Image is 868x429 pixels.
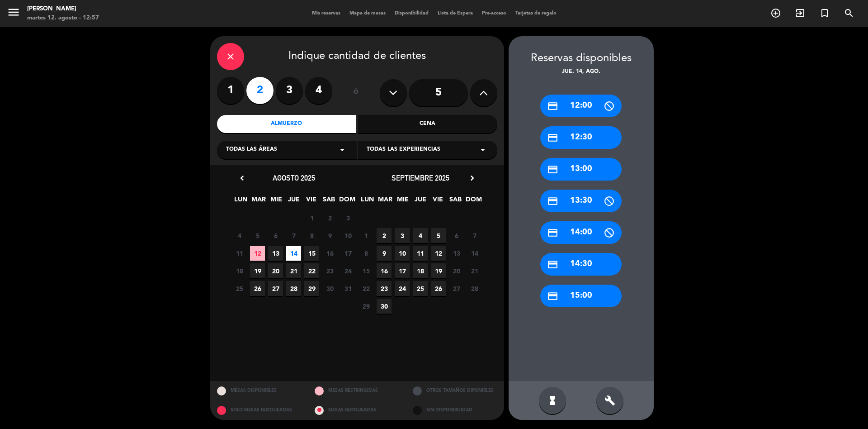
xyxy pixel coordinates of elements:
span: 31 [340,281,355,296]
span: 24 [395,281,410,296]
div: 13:30 [540,190,622,212]
span: VIE [430,194,445,209]
span: 10 [395,246,410,261]
span: 22 [304,263,319,278]
span: MIE [395,194,410,209]
span: 18 [232,263,247,278]
span: 13 [268,246,283,261]
i: credit_card [547,291,558,302]
span: 3 [340,210,355,225]
span: 29 [304,281,319,296]
i: chevron_left [237,173,247,183]
i: arrow_drop_down [477,144,488,155]
span: MAR [251,194,266,209]
span: 11 [413,246,428,261]
span: septiembre 2025 [392,173,449,182]
span: Lista de Espera [433,11,477,16]
span: agosto 2025 [273,173,315,182]
span: Mapa de mesas [345,11,390,16]
span: 25 [413,281,428,296]
span: JUE [286,194,301,209]
span: 12 [250,246,265,261]
span: 13 [449,246,464,261]
i: menu [7,5,20,19]
span: Pre-acceso [477,11,511,16]
label: 2 [246,77,274,104]
span: 18 [413,263,428,278]
span: 26 [431,281,446,296]
span: 30 [377,299,392,314]
label: 1 [217,77,244,104]
button: menu [7,5,20,22]
div: Indique cantidad de clientes [217,43,497,70]
span: 30 [322,281,337,296]
div: MESAS BLOQUEADAS [308,400,406,420]
div: Cena [358,115,497,133]
div: 12:00 [540,95,622,117]
span: 8 [359,246,373,261]
i: credit_card [547,195,558,207]
span: 5 [431,228,446,243]
span: 15 [304,246,319,261]
span: 21 [467,263,482,278]
span: 6 [449,228,464,243]
i: chevron_right [467,173,477,183]
span: 8 [304,228,319,243]
span: 21 [286,263,301,278]
span: 24 [340,263,355,278]
span: 4 [232,228,247,243]
span: 5 [250,228,265,243]
div: 13:00 [540,158,622,181]
div: MESAS RESTRINGIDAS [308,381,406,400]
span: LUN [233,194,248,209]
div: 14:00 [540,221,622,244]
span: JUE [413,194,428,209]
span: 27 [268,281,283,296]
span: 25 [232,281,247,296]
div: OTROS TAMAÑOS DIPONIBLES [406,381,504,400]
span: MIE [269,194,283,209]
span: 10 [340,228,355,243]
span: 22 [359,281,373,296]
span: 6 [268,228,283,243]
span: 3 [395,228,410,243]
span: 27 [449,281,464,296]
label: 4 [305,77,332,104]
span: Todas las áreas [226,145,277,154]
span: 12 [431,246,446,261]
div: Reservas disponibles [509,50,654,67]
span: 17 [395,263,410,278]
span: 16 [322,246,337,261]
div: [PERSON_NAME] [27,5,99,14]
span: Todas las experiencias [367,145,440,154]
span: 11 [232,246,247,261]
span: 28 [286,281,301,296]
div: 12:30 [540,126,622,149]
span: 26 [250,281,265,296]
span: 9 [322,228,337,243]
span: VIE [304,194,319,209]
i: credit_card [547,227,558,238]
div: 14:30 [540,253,622,276]
span: 19 [250,263,265,278]
span: 29 [359,299,373,314]
div: ó [341,77,371,109]
div: MESAS DISPONIBLES [210,381,308,400]
span: MAR [377,194,392,209]
span: 2 [322,210,337,225]
span: 14 [467,246,482,261]
span: LUN [360,194,375,209]
i: credit_card [547,259,558,270]
span: SAB [321,194,336,209]
i: exit_to_app [795,8,806,19]
span: 14 [286,246,301,261]
i: credit_card [547,164,558,175]
i: build [604,395,615,406]
div: Almuerzo [217,115,356,133]
span: 16 [377,263,392,278]
span: DOM [339,194,354,209]
span: 19 [431,263,446,278]
span: 1 [304,210,319,225]
div: SIN DISPONIBILIDAD [406,400,504,420]
i: hourglass_full [547,395,558,406]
